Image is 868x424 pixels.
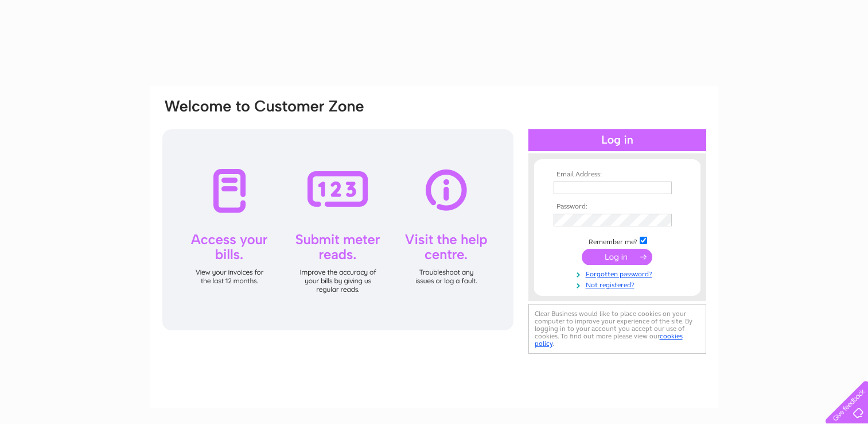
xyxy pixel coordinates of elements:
input: Submit [582,249,652,265]
a: Forgotten password? [554,268,684,279]
a: cookies policy [535,332,683,348]
td: Remember me? [551,235,684,246]
th: Password: [551,203,684,211]
div: Clear Business would like to place cookies on your computer to improve your experience of the sit... [528,304,706,354]
a: Not registered? [554,279,684,290]
th: Email Address: [551,171,684,179]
